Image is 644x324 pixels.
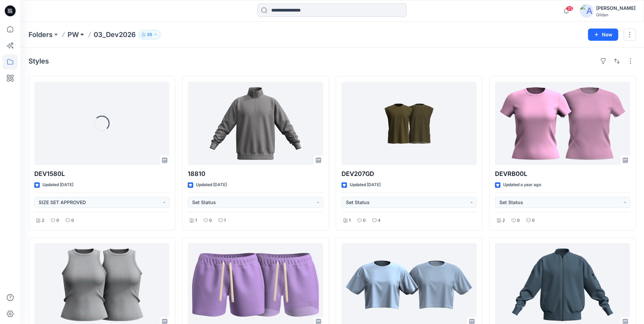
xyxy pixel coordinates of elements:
[495,169,630,179] p: DEVRB00L
[596,12,636,17] div: Gildan
[342,82,477,165] a: DEV207GD
[503,181,541,188] p: Updated a year ago
[188,82,323,165] a: 18810
[68,30,79,39] a: PW
[596,4,636,12] div: [PERSON_NAME]
[224,217,226,224] p: 1
[94,30,136,39] p: 03_Dev2026
[195,217,197,224] p: 1
[588,29,618,41] button: New
[580,4,593,18] img: avatar
[42,181,73,188] p: Updated [DATE]
[56,217,59,224] p: 0
[29,30,53,39] a: Folders
[196,181,227,188] p: Updated [DATE]
[209,217,212,224] p: 0
[495,82,630,165] a: DEVRB00L
[378,217,381,224] p: 4
[147,31,152,38] p: 35
[34,169,169,179] p: DEV1580L
[350,181,381,188] p: Updated [DATE]
[71,217,74,224] p: 0
[188,169,323,179] p: 18810
[42,217,44,224] p: 2
[363,217,366,224] p: 0
[342,169,477,179] p: DEV207GD
[517,217,520,224] p: 0
[139,30,161,39] button: 35
[502,217,505,224] p: 2
[349,217,351,224] p: 1
[566,6,573,11] span: 35
[29,57,49,65] h4: Styles
[532,217,535,224] p: 0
